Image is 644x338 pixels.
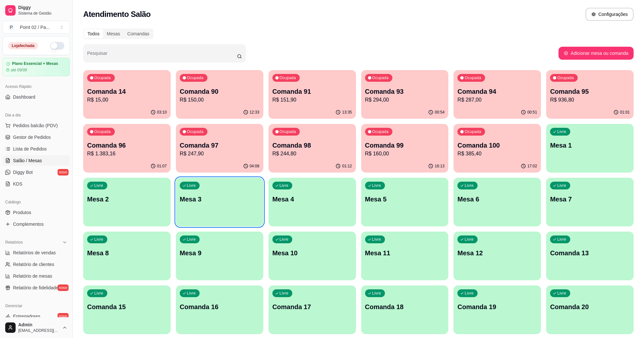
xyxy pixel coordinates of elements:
[342,163,352,169] p: 01:12
[176,178,263,226] button: LivreMesa 3
[465,237,474,242] p: Livre
[457,96,537,104] p: R$ 287,00
[272,195,352,204] p: Mesa 4
[180,195,259,204] p: Mesa 3
[269,124,356,173] button: OcupadaComanda 98R$ 244,8001:12
[94,237,103,242] p: Livre
[365,141,445,150] p: Comanda 99
[20,24,50,30] div: Point 02 / Pa ...
[372,75,389,80] p: Ocupada
[83,178,171,226] button: LivreMesa 2
[13,221,44,227] span: Complementos
[3,219,70,229] a: Complementos
[103,29,124,38] div: Mesas
[453,285,541,334] button: LivreComanda 19
[457,87,537,96] p: Comanda 94
[457,248,537,258] p: Mesa 12
[87,195,167,204] p: Mesa 2
[550,302,630,311] p: Comanda 20
[11,67,27,73] article: até 09/09
[180,248,259,258] p: Mesa 9
[3,110,70,120] div: Dia a dia
[13,157,42,164] span: Salão / Mesas
[157,110,167,115] p: 03:10
[157,163,167,169] p: 01:07
[13,273,52,279] span: Relatório de mesas
[94,183,103,188] p: Livre
[272,141,352,150] p: Comanda 98
[559,47,634,60] button: Adicionar mesa ou comanda
[269,232,356,280] button: LivreMesa 10
[365,248,445,258] p: Mesa 11
[180,87,259,96] p: Comanda 90
[361,285,449,334] button: LivreComanda 18
[180,141,259,150] p: Comanda 97
[13,284,58,291] span: Relatório de fidelidade
[87,87,167,96] p: Comanda 14
[280,291,289,296] p: Livre
[372,291,381,296] p: Livre
[546,178,634,226] button: LivreMesa 7
[187,183,196,188] p: Livre
[83,285,171,334] button: LivreComanda 15
[527,110,537,115] p: 00:51
[465,183,474,188] p: Livre
[557,129,566,134] p: Livre
[457,141,537,150] p: Comanda 100
[465,291,474,296] p: Livre
[3,197,70,207] div: Catálogo
[18,5,67,11] span: Diggy
[457,150,537,158] p: R$ 385,40
[546,70,634,119] button: OcupadaComanda 95R$ 936,8001:01
[550,141,630,150] p: Mesa 1
[365,87,445,96] p: Comanda 93
[365,96,445,104] p: R$ 294,00
[176,232,263,280] button: LivreMesa 9
[3,81,70,92] div: Acesso Rápido
[187,291,196,296] p: Livre
[620,110,630,115] p: 01:01
[18,328,59,333] span: [EMAIL_ADDRESS][DOMAIN_NAME]
[84,29,103,38] div: Todos
[13,169,33,175] span: Diggy Bot
[8,42,38,49] div: Loja fechada
[585,8,634,21] button: Configurações
[176,70,263,119] button: OcupadaComanda 90R$ 150,0012:33
[50,42,64,50] button: Alterar Status
[180,96,259,104] p: R$ 150,00
[269,285,356,334] button: LivreComanda 17
[550,248,630,258] p: Comanda 13
[87,248,167,258] p: Mesa 8
[550,96,630,104] p: R$ 936,80
[250,163,259,169] p: 04:08
[550,87,630,96] p: Comanda 95
[94,129,111,134] p: Ocupada
[272,87,352,96] p: Comanda 91
[187,237,196,242] p: Livre
[269,178,356,226] button: LivreMesa 4
[361,178,449,226] button: LivreMesa 5
[372,183,381,188] p: Livre
[457,302,537,311] p: Comanda 19
[365,150,445,158] p: R$ 160,00
[272,96,352,104] p: R$ 151,90
[557,75,574,80] p: Ocupada
[3,247,70,258] a: Relatórios de vendas
[3,283,70,293] a: Relatório de fidelidadenovo
[176,285,263,334] button: LivreComanda 16
[87,302,167,311] p: Comanda 15
[546,232,634,280] button: LivreComanda 13
[13,209,31,216] span: Produtos
[83,232,171,280] button: LivreMesa 8
[13,146,47,152] span: Lista de Pedidos
[176,124,263,173] button: OcupadaComanda 97R$ 247,9004:08
[365,302,445,311] p: Comanda 18
[13,249,56,256] span: Relatórios de vendas
[527,163,537,169] p: 17:02
[453,232,541,280] button: LivreMesa 12
[435,110,444,115] p: 00:54
[465,75,481,80] p: Ocupada
[8,24,15,30] span: P
[272,150,352,158] p: R$ 244,80
[3,311,70,321] a: Entregadoresnovo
